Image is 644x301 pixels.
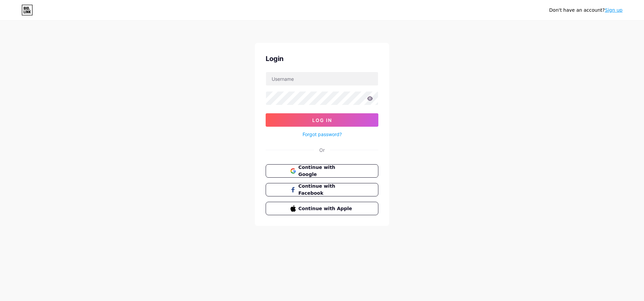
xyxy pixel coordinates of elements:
[299,164,354,178] span: Continue with Google
[266,164,378,178] button: Continue with Google
[266,202,378,215] button: Continue with Apple
[549,7,623,14] div: Don't have an account?
[266,183,378,196] button: Continue with Facebook
[299,183,354,197] span: Continue with Facebook
[266,113,378,127] button: Log In
[312,117,332,123] span: Log In
[266,54,378,64] div: Login
[266,72,378,85] input: Username
[303,131,342,138] a: Forgot password?
[605,7,623,13] a: Sign up
[319,146,325,154] div: Or
[299,205,354,212] span: Continue with Apple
